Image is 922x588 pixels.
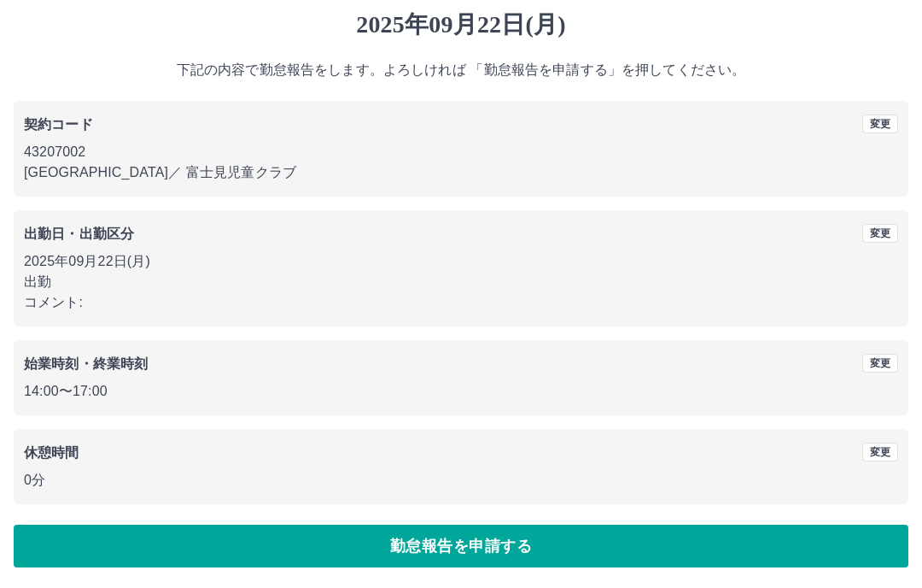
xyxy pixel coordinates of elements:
b: 出勤日・出勤区分 [24,227,134,242]
button: 勤怠報告を申請する [14,526,908,568]
b: 始業時刻・終業時刻 [24,357,148,372]
p: 0分 [24,471,898,491]
p: 14:00 〜 17:00 [24,382,898,403]
p: コメント: [24,293,898,314]
p: 出勤 [24,273,898,293]
p: 下記の内容で勤怠報告をします。よろしければ 「勤怠報告を申請する」を押してください。 [14,61,908,81]
b: 休憩時間 [24,446,79,461]
p: 2025年09月22日(月) [24,252,898,273]
p: 43207002 [24,143,898,163]
p: [GEOGRAPHIC_DATA] ／ 富士見児童クラブ [24,163,898,184]
button: 変更 [862,115,898,134]
button: 変更 [862,355,898,373]
button: 変更 [862,444,898,462]
h1: 2025年09月22日(月) [14,11,908,40]
button: 変更 [862,225,898,244]
b: 契約コード [24,118,93,132]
